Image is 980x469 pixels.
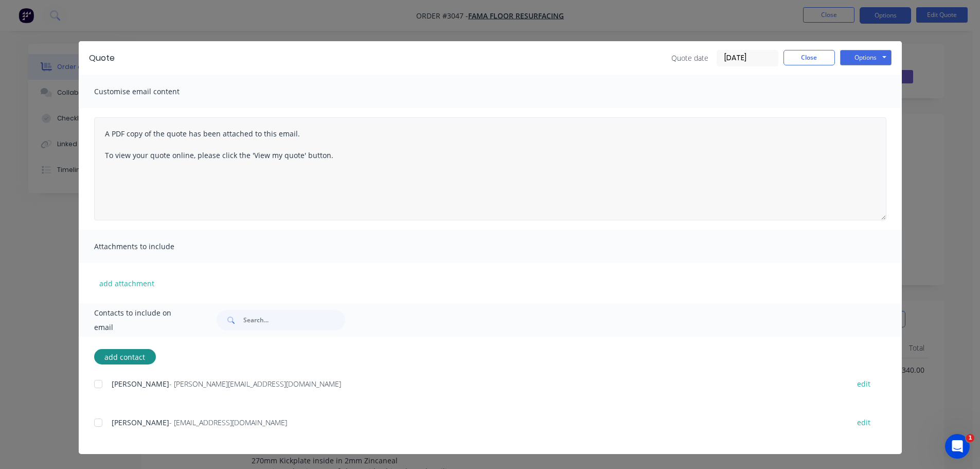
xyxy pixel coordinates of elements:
[840,50,892,65] button: Options
[966,434,974,442] span: 1
[783,50,835,65] button: Close
[169,418,287,427] span: - [EMAIL_ADDRESS][DOMAIN_NAME]
[169,379,341,389] span: - [PERSON_NAME][EMAIL_ADDRESS][DOMAIN_NAME]
[94,239,207,254] span: Attachments to include
[94,275,159,291] button: add attachment
[94,84,207,99] span: Customise email content
[851,415,877,429] button: edit
[94,349,156,364] button: add contact
[89,52,115,64] div: Quote
[94,117,886,220] textarea: A PDF copy of the quote has been attached to this email. To view your quote online, please click ...
[851,377,877,391] button: edit
[243,310,345,331] input: Search...
[112,379,169,389] span: [PERSON_NAME]
[94,306,191,335] span: Contacts to include on email
[945,434,970,459] iframe: Intercom live chat
[112,418,169,427] span: [PERSON_NAME]
[671,53,708,63] span: Quote date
